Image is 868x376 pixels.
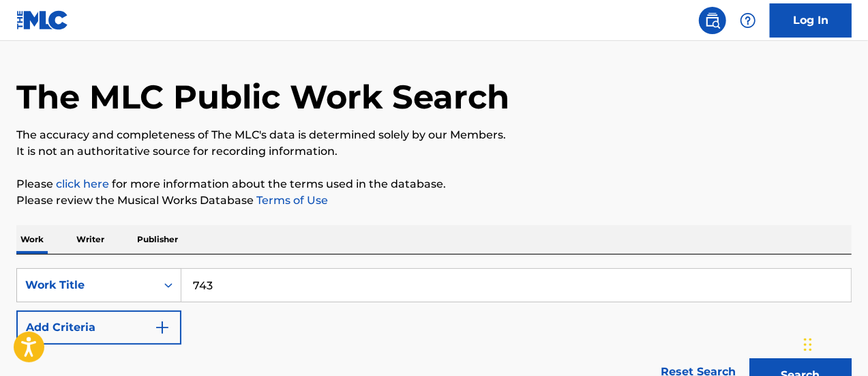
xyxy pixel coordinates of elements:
a: Terms of Use [254,194,328,207]
div: Help [734,7,762,34]
p: Writer [72,225,108,254]
div: Arrastrar [804,324,812,365]
img: MLC Logo [16,10,69,30]
a: Public Search [699,7,726,34]
p: Please for more information about the terms used in the database. [16,176,852,192]
img: 9d2ae6d4665cec9f34b9.svg [154,319,170,336]
a: Log In [770,3,852,38]
a: click here [56,177,109,190]
h1: The MLC Public Work Search [16,76,509,117]
p: Publisher [133,225,182,254]
p: It is not an authoritative source for recording information. [16,143,852,160]
iframe: Chat Widget [800,310,868,376]
div: Widget de chat [800,310,868,376]
p: Work [16,225,48,254]
div: Work Title [25,277,148,293]
img: search [704,12,721,29]
p: Please review the Musical Works Database [16,192,852,209]
p: The accuracy and completeness of The MLC's data is determined solely by our Members. [16,127,852,143]
img: help [740,12,756,29]
button: Add Criteria [16,310,181,345]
